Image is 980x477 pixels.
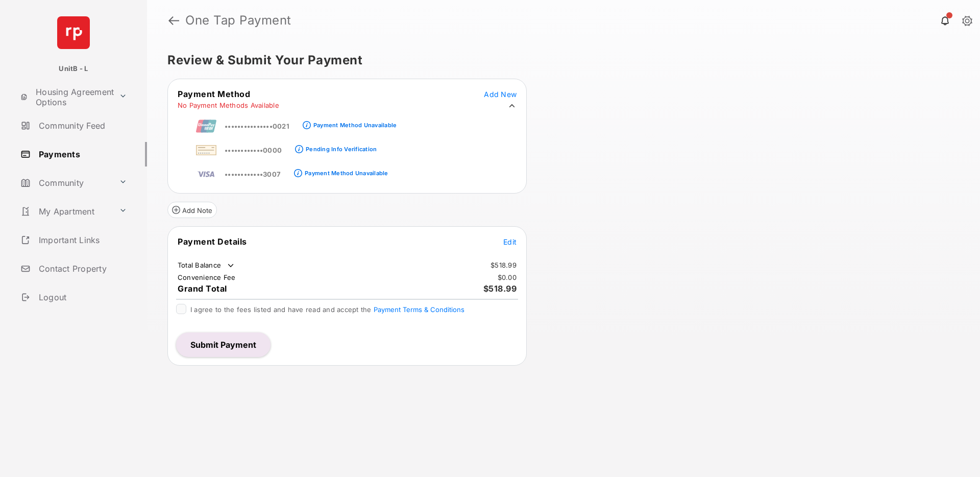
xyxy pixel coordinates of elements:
[503,236,517,247] button: Edit
[16,142,147,166] a: Payments
[190,305,464,314] span: I agree to the fees listed and have read and accept the
[178,236,247,247] span: Payment Details
[16,256,147,281] a: Contact Property
[313,122,397,129] div: Payment Method Unavailable
[225,146,282,154] span: ••••••••••••0000
[303,137,377,155] a: Pending Info Verification
[225,170,281,178] span: ••••••••••••3007
[374,305,464,314] button: I agree to the fees listed and have read and accept the
[177,101,280,110] td: No Payment Methods Available
[497,273,517,282] td: $0.00
[305,170,388,177] div: Payment Method Unavailable
[185,14,291,27] strong: One Tap Payment
[306,146,377,153] div: Pending Info Verification
[503,237,517,246] span: Edit
[225,122,289,130] span: •••••••••••••••0021
[57,16,90,49] img: svg+xml;base64,PHN2ZyB4bWxucz0iaHR0cDovL3d3dy53My5vcmcvMjAwMC9zdmciIHdpZHRoPSI2NCIgaGVpZ2h0PSI2NC...
[177,273,236,282] td: Convenience Fee
[178,283,227,294] span: Grand Total
[490,260,517,270] td: $518.99
[59,64,88,74] p: UnitB - L
[177,260,236,271] td: Total Balance
[176,332,271,357] button: Submit Payment
[16,113,147,138] a: Community Feed
[167,54,951,66] h5: Review & Submit Your Payment
[311,113,397,131] a: Payment Method Unavailable
[16,85,115,109] a: Housing Agreement Options
[16,285,147,309] a: Logout
[484,89,517,99] button: Add New
[178,89,250,99] span: Payment Method
[16,228,131,252] a: Important Links
[16,199,115,224] a: My Apartment
[16,171,115,195] a: Community
[484,90,517,99] span: Add New
[302,161,388,179] a: Payment Method Unavailable
[167,202,217,218] button: Add Note
[483,283,517,294] span: $518.99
